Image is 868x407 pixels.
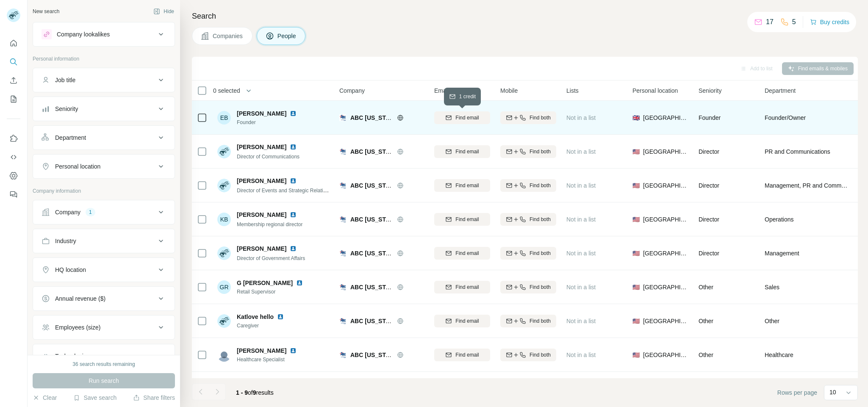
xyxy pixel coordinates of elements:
button: Find email [434,247,490,260]
span: Director of Events and Strategic Relations [237,187,331,194]
img: Logo of ABC Florida East Coast [339,284,346,291]
span: Healthcare Specialist [237,356,300,363]
span: [GEOGRAPHIC_DATA] [643,181,688,190]
span: ABC [US_STATE] [GEOGRAPHIC_DATA] [350,318,464,324]
img: LinkedIn logo [290,211,297,218]
span: 🇬🇧 [632,114,640,122]
div: Annual revenue ($) [55,294,105,303]
button: My lists [7,91,20,107]
span: [PERSON_NAME] [237,177,286,185]
span: [GEOGRAPHIC_DATA] [643,249,688,257]
span: Director of Government Affairs [237,255,305,261]
span: [GEOGRAPHIC_DATA] [643,317,688,325]
span: PR and Communications [765,147,830,156]
button: Dashboard [7,168,20,183]
span: Not in a list [566,216,596,223]
div: New search [33,8,59,15]
span: Find both [530,148,551,155]
span: Find both [530,182,551,189]
span: Founder [237,119,300,126]
button: Hide [147,5,180,18]
span: 1 - 9 [236,389,248,396]
img: Avatar [217,348,231,362]
span: [GEOGRAPHIC_DATA] [643,351,688,359]
span: Membership regional director [237,221,302,227]
button: Quick start [7,36,20,51]
span: Rows per page [777,388,817,397]
p: 5 [792,17,796,27]
div: HQ location [55,266,86,274]
span: Personal location [632,86,678,95]
button: Find both [500,315,556,327]
div: 36 search results remaining [72,360,135,368]
span: 🇺🇸 [632,181,640,190]
span: ABC [US_STATE] [GEOGRAPHIC_DATA] [350,250,464,257]
p: 17 [766,17,774,27]
span: Find email [455,216,479,223]
button: Find email [434,315,490,327]
div: Technologies [55,352,90,360]
span: [PERSON_NAME] [237,210,286,219]
img: Logo of ABC Florida East Coast [339,352,346,358]
span: Retail Supervisor [237,288,306,296]
span: ABC [US_STATE] [GEOGRAPHIC_DATA] [350,216,464,223]
span: Management [765,249,799,257]
span: 9 [253,389,256,396]
button: HQ location [33,260,175,280]
span: Find both [530,317,551,325]
button: Find email [434,145,490,158]
span: 0 selected [213,86,240,95]
span: Find both [530,114,551,122]
span: ABC [US_STATE] [GEOGRAPHIC_DATA] [350,182,464,189]
button: Technologies [33,346,175,366]
span: Founder [699,114,721,121]
span: Find both [530,216,551,223]
button: Find both [500,213,556,226]
span: [GEOGRAPHIC_DATA] [643,283,688,291]
button: Annual revenue ($) [33,288,175,309]
span: Mobile [500,86,518,95]
button: Industry [33,231,175,251]
button: Find email [434,281,490,293]
div: Industry [55,237,76,245]
button: Department [33,127,175,148]
span: results [236,389,274,396]
span: Other [699,352,713,358]
span: Sales [765,283,779,291]
button: Use Surfe API [7,150,20,165]
button: Find both [500,179,556,192]
span: Not in a list [566,250,596,257]
button: Save search [73,393,116,402]
span: ABC [US_STATE] [GEOGRAPHIC_DATA] [350,352,464,358]
button: Company lookalikes [33,24,175,44]
span: Founder/Owner [765,114,806,122]
span: Find both [530,283,551,291]
p: 10 [829,388,836,396]
img: Logo of ABC Florida East Coast [339,114,346,121]
span: [PERSON_NAME] [237,346,286,355]
button: Find both [500,349,556,361]
button: Find email [434,213,490,226]
button: Employees (size) [33,317,175,338]
span: Other [699,284,713,291]
span: 🇺🇸 [632,283,640,291]
span: 🇺🇸 [632,351,640,359]
span: Healthcare [765,351,793,359]
span: [GEOGRAPHIC_DATA] [643,215,688,224]
span: ABC [US_STATE] [GEOGRAPHIC_DATA] [350,284,464,291]
img: Logo of ABC Florida East Coast [339,318,346,324]
span: Find both [530,249,551,257]
span: 🇺🇸 [632,249,640,257]
span: Director of Communications [237,154,300,160]
button: Find email [434,349,490,361]
span: 🇺🇸 [632,317,640,325]
span: Find email [455,317,479,325]
span: [PERSON_NAME] [237,244,286,253]
span: Caregiver [237,322,287,329]
span: People [277,32,297,40]
div: Company lookalikes [57,30,110,39]
span: Companies [213,32,244,40]
span: Lists [566,86,579,95]
span: [GEOGRAPHIC_DATA] [643,147,688,156]
img: LinkedIn logo [290,245,297,252]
